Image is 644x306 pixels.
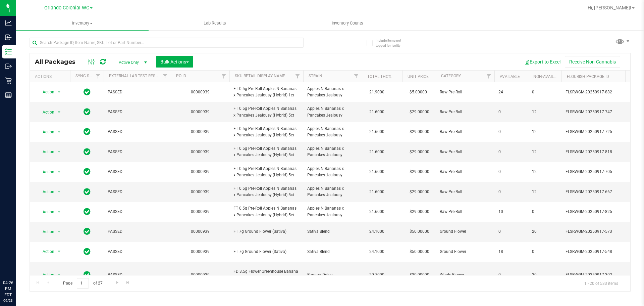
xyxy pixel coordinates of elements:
[309,74,322,78] a: Strain
[233,249,299,255] span: FT 7g Ground Flower (Sativa)
[84,187,91,196] span: In Sync
[191,189,210,194] a: 00000939
[532,189,557,195] span: 12
[3,280,13,298] p: 04:26 PM EDT
[233,105,299,118] span: FT 0.5g Pre-Roll Apples N Bananas x Pancakes Jealousy (Hybrid) 5ct
[84,147,91,157] span: In Sync
[366,187,388,197] span: 21.6000
[3,298,13,303] p: 09/23
[566,272,631,278] span: FLSRWGM-20250917-302
[109,74,162,78] a: External Lab Test Result
[323,20,372,26] span: Inventory Counts
[366,227,388,236] span: 24.1000
[233,268,299,281] span: FD 3.5g Flower Greenhouse Banana Dulce (Indica)
[532,89,557,95] span: 0
[566,249,631,255] span: FLSRWGM-20250917-548
[376,38,409,48] span: Include items not tagged for facility
[440,149,490,155] span: Raw Pre-Roll
[55,107,63,117] span: select
[108,129,167,135] span: PASSED
[5,48,12,55] inline-svg: Inventory
[566,209,631,215] span: FLSRWGM-20250917-825
[498,272,524,278] span: 0
[37,207,55,217] span: Action
[233,185,299,198] span: FT 0.5g Pre-Roll Apples N Bananas x Pancakes Jealousy (Hybrid) 5ct
[195,20,235,26] span: Lab Results
[5,63,12,70] inline-svg: Outbound
[532,228,557,235] span: 20
[55,247,63,256] span: select
[16,16,149,30] a: Inventory
[108,228,167,235] span: PASSED
[367,74,391,79] a: Total THC%
[307,86,358,98] span: Apples N Bananas x Pancakes Jealousy
[233,126,299,138] span: FT 0.5g Pre-Roll Apples N Bananas x Pancakes Jealousy (Hybrid) 5ct
[498,89,524,95] span: 24
[108,169,167,175] span: PASSED
[233,145,299,158] span: FT 0.5g Pre-Roll Apples N Bananas x Pancakes Jealousy (Hybrid) 5ct
[498,129,524,135] span: 0
[532,129,557,135] span: 12
[406,127,433,137] span: $29.00000
[37,187,55,196] span: Action
[191,129,210,134] a: 00000939
[108,149,167,155] span: PASSED
[307,166,358,178] span: Apples N Bananas x Pancakes Jealousy
[366,127,388,137] span: 21.6000
[406,227,433,236] span: $50.00000
[5,34,12,41] inline-svg: Inbound
[498,189,524,195] span: 0
[406,167,433,177] span: $29.00000
[160,59,189,64] span: Bulk Actions
[112,278,122,287] a: Go to the next page
[108,249,167,255] span: PASSED
[37,167,55,177] span: Action
[406,207,433,217] span: $29.00000
[366,107,388,117] span: 21.6000
[37,87,55,97] span: Action
[156,56,193,68] button: Bulk Actions
[307,249,358,255] span: Sativa Blend
[218,71,229,82] a: Filter
[366,147,388,157] span: 21.6000
[440,89,490,95] span: Raw Pre-Roll
[55,207,63,217] span: select
[532,149,557,155] span: 12
[498,149,524,155] span: 0
[440,129,490,135] span: Raw Pre-Roll
[520,56,565,68] button: Export to Excel
[440,228,490,235] span: Ground Flower
[57,278,108,289] span: Page of 27
[191,229,210,234] a: 00000939
[84,227,91,236] span: In Sync
[532,209,557,215] span: 0
[160,71,171,82] a: Filter
[108,109,167,115] span: PASSED
[55,187,63,196] span: select
[233,228,299,235] span: FT 7g Ground Flower (Sativa)
[84,167,91,176] span: In Sync
[55,87,63,97] span: select
[406,187,433,197] span: $29.00000
[191,272,210,277] a: 00000939
[292,71,303,82] a: Filter
[566,228,631,235] span: FLSRWGM-20250917-573
[35,58,82,65] span: All Packages
[366,247,388,257] span: 24.1000
[406,247,433,257] span: $50.00000
[44,5,89,11] span: Orlando Colonial WC
[84,207,91,216] span: In Sync
[30,38,304,48] input: Search Package ID, Item Name, SKU, Lot or Part Number...
[35,74,67,79] div: Actions
[235,74,285,78] a: SKU Retail Display Name
[55,127,63,137] span: select
[108,89,167,95] span: PASSED
[440,169,490,175] span: Raw Pre-Roll
[77,278,89,289] input: 1
[191,110,210,114] a: 00000939
[84,107,91,117] span: In Sync
[532,272,557,278] span: 20
[307,145,358,158] span: Apples N Bananas x Pancakes Jealousy
[406,270,433,280] span: $30.00000
[37,270,55,279] span: Action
